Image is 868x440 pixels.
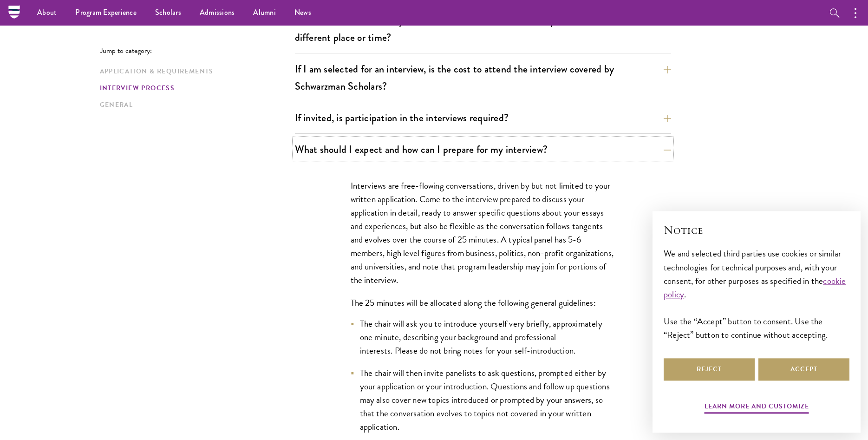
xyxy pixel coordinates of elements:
[295,107,671,128] button: If invited, is participation in the interviews required?
[295,10,671,48] button: I will be out of the country when interviews are conducted. May I be interviewed at a different p...
[758,358,849,381] button: Accept
[100,100,289,110] a: General
[100,46,295,55] p: Jump to category:
[100,66,289,76] a: Application & Requirements
[351,317,615,357] li: The chair will ask you to introduce yourself very briefly, approximately one minute, describing y...
[351,366,615,433] li: The chair will then invite panelists to ask questions, prompted either by your application or you...
[664,247,849,341] div: We and selected third parties use cookies or similar technologies for technical purposes and, wit...
[100,83,289,93] a: Interview Process
[664,358,755,381] button: Reject
[705,401,809,415] button: Learn more and customize
[351,179,615,287] p: Interviews are free-flowing conversations, driven by but not limited to your written application....
[295,139,671,160] button: What should I expect and how can I prepare for my interview?
[664,274,846,301] a: cookie policy
[351,296,615,309] p: The 25 minutes will be allocated along the following general guidelines:
[664,222,849,238] h2: Notice
[295,59,671,97] button: If I am selected for an interview, is the cost to attend the interview covered by Schwarzman Scho...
